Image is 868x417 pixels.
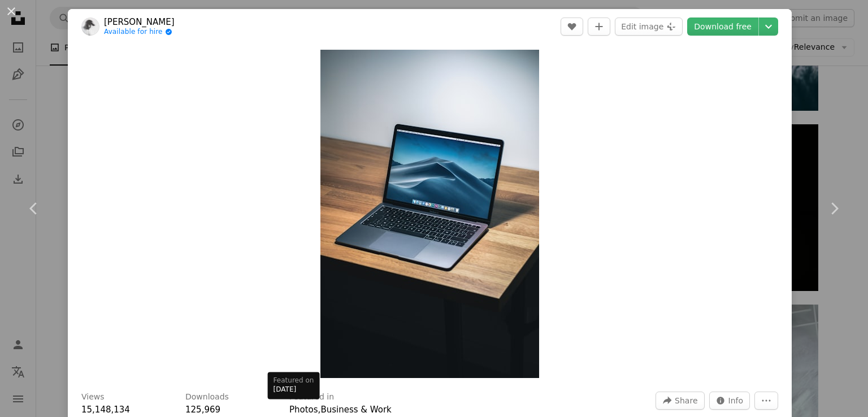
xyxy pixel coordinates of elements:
a: Download free [687,18,758,36]
button: Edit image [615,18,683,36]
div: Featured on [274,376,314,385]
img: MacBook Pro [320,50,539,378]
span: 15,148,134 [81,405,130,415]
span: Info [728,392,744,409]
a: Business & Work [320,405,391,415]
img: Go to Howard Bouchevereau's profile [81,18,99,36]
span: Share [675,392,697,409]
a: Photos [289,405,318,415]
span: , [318,405,321,415]
h3: Downloads [185,392,229,403]
button: Like [561,18,583,36]
button: Share this image [656,392,704,410]
button: Add to Collection [588,18,610,36]
a: Available for hire [104,28,175,37]
button: More Actions [754,392,778,410]
a: [PERSON_NAME] [104,16,175,28]
a: Next [800,154,868,263]
button: Stats about this image [709,392,750,410]
button: Choose download size [759,18,778,36]
h3: Views [81,392,105,403]
div: [DATE] [268,372,320,399]
button: Zoom in on this image [320,50,539,378]
span: 125,969 [185,405,220,415]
